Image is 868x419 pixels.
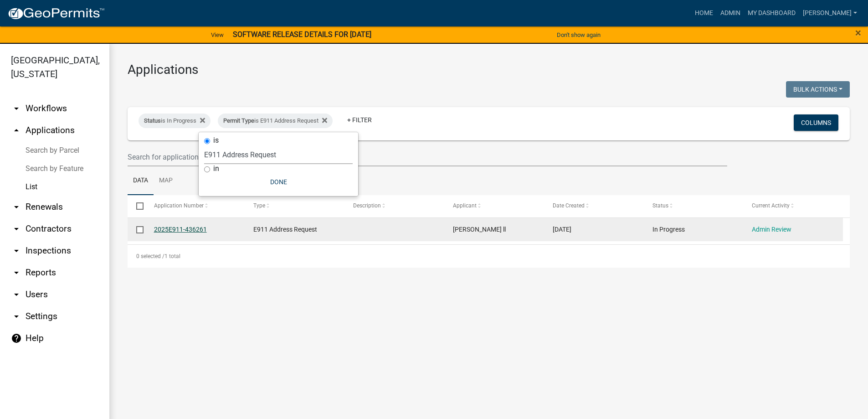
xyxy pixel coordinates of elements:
datatable-header-cell: Date Created [544,195,644,217]
span: 06/16/2025 [553,226,571,233]
datatable-header-cell: Select [128,195,145,217]
span: Applicant [453,202,477,209]
div: 1 total [128,245,850,268]
button: Done [204,174,353,190]
label: is [213,137,219,144]
span: Current Activity [752,202,790,209]
button: Close [855,27,861,38]
button: Columns [794,114,838,131]
datatable-header-cell: Application Number [145,195,245,217]
span: E911 Address Request [253,226,317,233]
span: Type [253,202,265,209]
i: arrow_drop_down [11,103,22,114]
i: arrow_drop_down [11,289,22,300]
span: 0 selected / [136,253,164,259]
a: View [207,27,227,42]
datatable-header-cell: Type [245,195,344,217]
span: Permit Type [223,117,254,124]
span: Status [652,202,668,209]
i: arrow_drop_down [11,202,22,212]
datatable-header-cell: Current Activity [743,195,843,217]
i: arrow_drop_down [11,267,22,278]
strong: SOFTWARE RELEASE DETAILS FOR [DATE] [233,30,371,39]
h3: Applications [128,62,850,78]
span: Description [353,202,381,209]
i: arrow_drop_down [11,223,22,234]
i: help [11,333,22,344]
a: Map [154,166,178,196]
span: Status [144,117,161,124]
span: Application Number [154,202,204,209]
a: [PERSON_NAME] [799,5,861,22]
a: 2025E911-436261 [154,226,207,233]
datatable-header-cell: Applicant [444,195,544,217]
button: Bulk Actions [786,81,850,98]
span: Larry D Wallker ll [453,226,506,233]
span: × [855,26,861,39]
a: Admin Review [752,226,791,233]
a: Home [691,5,717,22]
a: Data [128,166,154,196]
datatable-header-cell: Status [643,195,743,217]
i: arrow_drop_down [11,311,22,322]
i: arrow_drop_down [11,245,22,256]
button: Don't show again [553,27,604,42]
div: is E911 Address Request [218,114,333,128]
datatable-header-cell: Description [344,195,444,217]
span: Date Created [553,202,585,209]
a: Admin [717,5,744,22]
label: in [213,165,219,172]
div: is In Progress [139,114,211,128]
a: My Dashboard [744,5,799,22]
i: arrow_drop_up [11,125,22,136]
input: Search for applications [128,148,727,166]
span: In Progress [652,226,685,233]
a: + Filter [340,112,379,128]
